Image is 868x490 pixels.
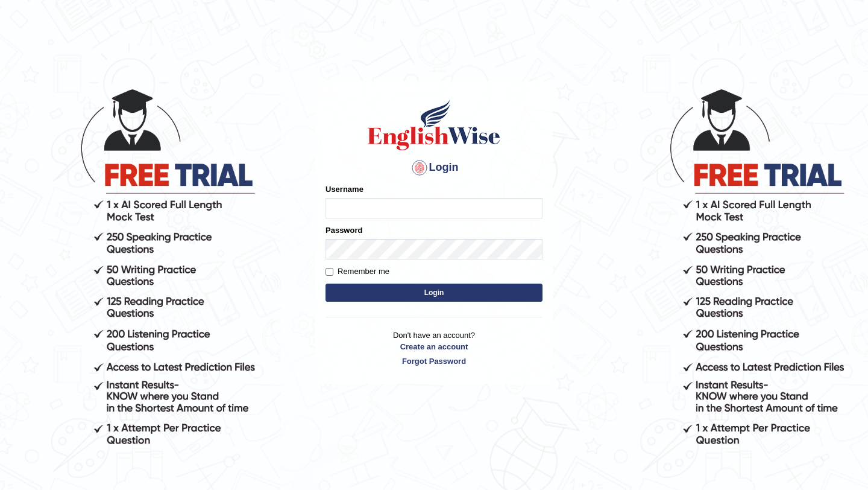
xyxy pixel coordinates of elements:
[325,224,362,236] label: Password
[325,268,333,276] input: Remember me
[325,329,542,367] p: Don't have an account?
[325,266,389,278] label: Remember me
[325,355,542,367] a: Forgot Password
[325,284,542,302] button: Login
[325,158,542,177] h4: Login
[365,98,503,152] img: Logo of English Wise sign in for intelligent practice with AI
[325,183,363,195] label: Username
[325,341,542,352] a: Create an account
